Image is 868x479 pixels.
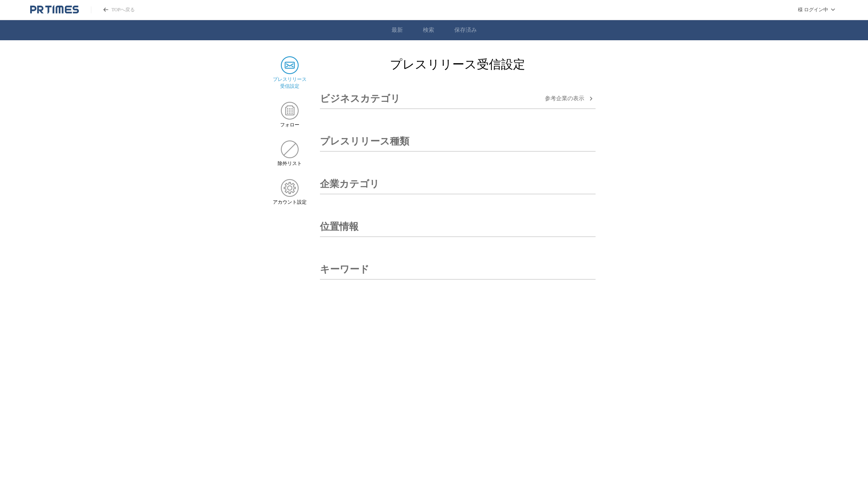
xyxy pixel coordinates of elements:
h2: プレスリリース受信設定 [320,56,596,73]
img: フォロー [281,102,299,120]
h3: ビジネスカテゴリ [320,89,400,108]
a: 除外リスト除外リスト [273,140,307,167]
h3: プレスリリース種類 [320,132,409,151]
h3: 企業カテゴリ [320,174,379,194]
span: フォロー [280,122,299,128]
a: プレスリリース 受信設定プレスリリース 受信設定 [273,56,307,90]
a: フォローフォロー [273,102,307,128]
img: アカウント設定 [281,179,299,197]
img: プレスリリース 受信設定 [281,56,299,74]
span: アカウント設定 [273,199,307,206]
span: プレスリリース 受信設定 [273,76,307,90]
h3: 位置情報 [320,217,359,236]
a: アカウント設定アカウント設定 [273,179,307,206]
span: 参考企業の 表示 [545,95,584,102]
a: PR TIMESのトップページはこちら [30,5,79,14]
span: 除外リスト [278,160,302,167]
img: 除外リスト [281,140,299,158]
button: 参考企業の表示 [545,94,596,103]
h3: キーワード [320,260,369,279]
a: PR TIMESのトップページはこちら [91,6,135,13]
